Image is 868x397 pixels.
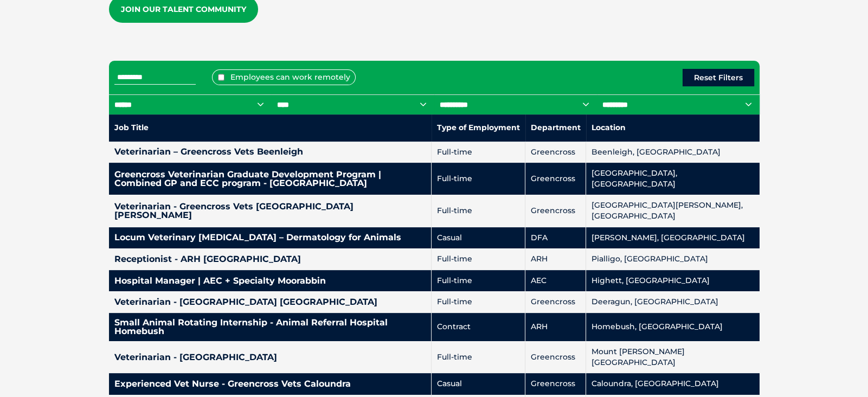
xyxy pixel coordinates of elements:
[432,227,525,249] td: Casual
[114,255,426,264] h4: Receptionist - ARH [GEOGRAPHIC_DATA]
[586,341,760,373] td: Mount [PERSON_NAME][GEOGRAPHIC_DATA]
[114,123,149,132] nobr: Job Title
[525,313,586,341] td: ARH
[525,373,586,395] td: Greencross
[586,313,760,341] td: Homebush, [GEOGRAPHIC_DATA]
[432,248,525,270] td: Full-time
[114,298,426,306] h4: Veterinarian - [GEOGRAPHIC_DATA] [GEOGRAPHIC_DATA]
[683,69,754,86] button: Reset Filters
[525,163,586,195] td: Greencross
[531,123,581,132] nobr: Department
[586,195,760,227] td: [GEOGRAPHIC_DATA][PERSON_NAME], [GEOGRAPHIC_DATA]
[432,195,525,227] td: Full-time
[114,170,426,188] h4: Greencross Veterinarian Graduate Development Program | Combined GP and ECC program - [GEOGRAPHIC_...
[586,227,760,249] td: [PERSON_NAME], [GEOGRAPHIC_DATA]
[114,148,426,156] h4: Veterinarian – Greencross Vets Beenleigh
[525,291,586,313] td: Greencross
[114,380,426,388] h4: Experienced Vet Nurse - Greencross Vets Caloundra
[432,163,525,195] td: Full-time
[114,233,426,242] h4: Locum Veterinary [MEDICAL_DATA] – Dermatology for Animals
[525,341,586,373] td: Greencross
[586,163,760,195] td: [GEOGRAPHIC_DATA], [GEOGRAPHIC_DATA]
[525,142,586,163] td: Greencross
[218,74,225,81] input: Employees can work remotely
[525,227,586,249] td: DFA
[432,291,525,313] td: Full-time
[432,142,525,163] td: Full-time
[114,277,426,285] h4: Hospital Manager | AEC + Specialty Moorabbin
[525,270,586,292] td: AEC
[114,318,426,336] h4: Small Animal Rotating Internship - Animal Referral Hospital Homebush
[586,270,760,292] td: Highett, [GEOGRAPHIC_DATA]
[437,123,520,132] nobr: Type of Employment
[586,248,760,270] td: Pialligo, [GEOGRAPHIC_DATA]
[525,248,586,270] td: ARH
[591,123,626,132] nobr: Location
[525,195,586,227] td: Greencross
[212,69,356,85] label: Employees can work remotely
[586,373,760,395] td: Caloundra, [GEOGRAPHIC_DATA]
[586,291,760,313] td: Deeragun, [GEOGRAPHIC_DATA]
[586,142,760,163] td: Beenleigh, [GEOGRAPHIC_DATA]
[114,353,426,362] h4: Veterinarian - [GEOGRAPHIC_DATA]
[432,313,525,341] td: Contract
[432,270,525,292] td: Full-time
[432,373,525,395] td: Casual
[432,341,525,373] td: Full-time
[114,202,426,220] h4: Veterinarian - Greencross Vets [GEOGRAPHIC_DATA][PERSON_NAME]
